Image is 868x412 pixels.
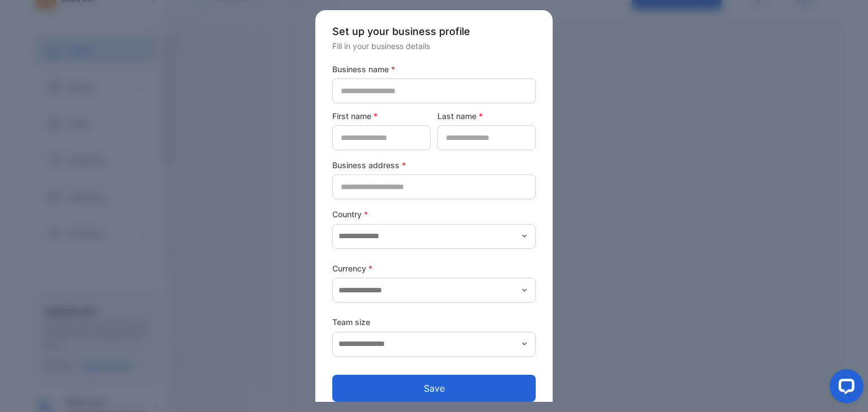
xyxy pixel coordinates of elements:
label: Team size [332,316,536,328]
label: Last name [437,110,536,122]
label: Business name [332,63,536,75]
iframe: LiveChat chat widget [821,365,868,412]
p: Set up your business profile [332,24,536,39]
label: Business address [332,159,536,171]
label: Currency [332,262,536,274]
label: Country [332,208,536,220]
button: Save [332,375,536,402]
p: Fill in your business details [332,40,536,52]
label: First name [332,110,431,122]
